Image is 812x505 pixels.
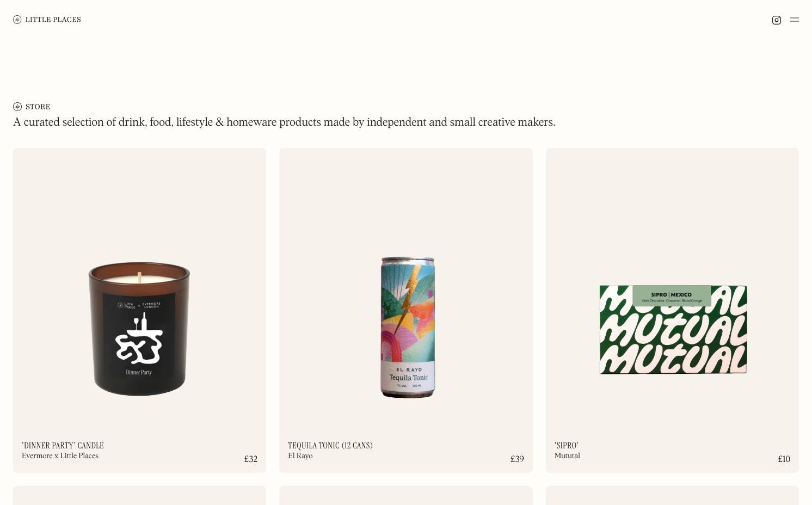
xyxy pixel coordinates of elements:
[279,148,532,422] img: 684bd0672f53f3bb2a769dc7_Tequila%20Tonic.png
[288,441,373,450] h2: Tequila Tonic (12 cans)
[546,148,799,422] img: 684bd0ca90ddb7c7381503db_Mutual.png
[778,455,790,464] div: £10
[510,455,524,464] div: £39
[555,452,580,460] div: Mututal
[13,115,556,131] h1: A curated selection of drink, food, lifestyle & homeware products made by independent and small c...
[22,452,99,460] div: Evermore x Little Places
[288,452,312,460] div: El Rayo
[13,148,266,422] img: 6821a401155898ffc9efaafb_Evermore.png
[22,441,104,450] h2: 'Dinner Party' Candle
[244,455,257,464] div: £32
[555,441,579,450] h2: 'Sipro'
